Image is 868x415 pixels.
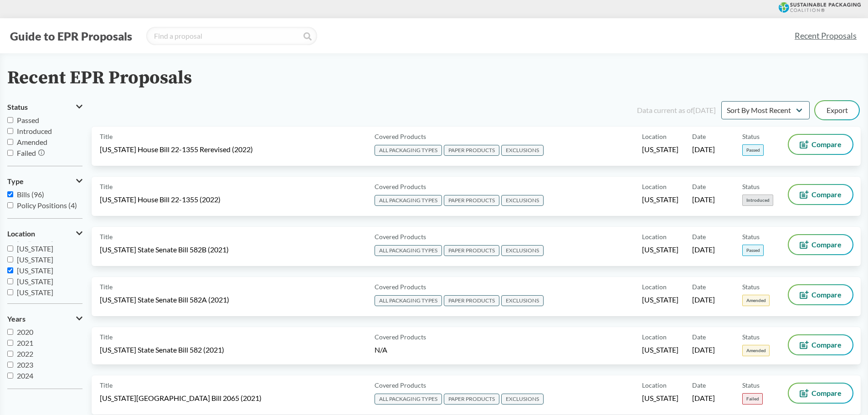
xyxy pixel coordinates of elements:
span: Introduced [742,195,773,206]
span: Title [100,182,113,191]
span: Status [742,332,760,342]
input: Find a proposal [146,27,317,45]
span: Title [100,282,113,292]
input: 2023 [7,362,13,368]
span: Location [7,230,35,238]
input: [US_STATE] [7,289,13,295]
span: [US_STATE] House Bill 22-1355 (2022) [100,195,221,205]
span: Location [642,380,667,390]
span: 2023 [17,360,33,369]
span: Date [692,282,706,292]
span: [US_STATE] [642,144,678,154]
span: ALL PACKAGING TYPES [375,145,442,156]
span: Amended [742,345,770,356]
span: Compare [812,341,842,348]
span: Location [642,182,667,191]
input: 2021 [7,340,13,346]
span: [US_STATE] [642,345,678,355]
span: [US_STATE] State Senate Bill 582 (2021) [100,345,224,355]
span: [DATE] [692,345,715,355]
span: Title [100,332,113,342]
span: EXCLUSIONS [501,145,544,156]
input: 2024 [7,373,13,379]
button: Type [7,174,82,189]
span: [US_STATE][GEOGRAPHIC_DATA] Bill 2065 (2021) [100,393,262,403]
span: Amended [17,138,47,146]
span: [DATE] [692,195,715,205]
button: Compare [789,185,853,204]
span: [US_STATE] [17,277,53,286]
span: Failed [742,393,763,405]
span: Failed [17,149,36,157]
span: Passed [742,245,764,256]
span: PAPER PRODUCTS [444,195,499,206]
span: 2022 [17,349,33,358]
span: Location [642,282,667,292]
span: [US_STATE] [642,245,678,255]
span: ALL PACKAGING TYPES [375,245,442,256]
span: PAPER PRODUCTS [444,145,499,156]
span: PAPER PRODUCTS [444,394,499,405]
span: ALL PACKAGING TYPES [375,195,442,206]
span: Covered Products [375,282,426,292]
span: Title [100,232,113,241]
span: Compare [812,241,842,248]
span: Location [642,132,667,141]
button: Compare [789,384,853,403]
span: [US_STATE] House Bill 22-1355 Rerevised (2022) [100,144,253,154]
span: Status [7,103,28,111]
input: Introduced [7,128,13,134]
span: [US_STATE] [642,295,678,305]
span: [US_STATE] State Senate Bill 582A (2021) [100,295,229,305]
span: Introduced [17,127,52,135]
button: Years [7,311,82,327]
input: Amended [7,139,13,145]
span: EXCLUSIONS [501,195,544,206]
span: Status [742,282,760,292]
input: Policy Positions (4) [7,202,13,208]
input: [US_STATE] [7,246,13,251]
span: Compare [812,141,842,148]
input: Bills (96) [7,191,13,197]
span: Location [642,332,667,342]
span: [US_STATE] State Senate Bill 582B (2021) [100,245,229,255]
span: Covered Products [375,182,426,191]
button: Compare [789,335,853,354]
span: 2024 [17,371,33,380]
span: Title [100,380,113,390]
span: [US_STATE] [17,288,53,297]
span: EXCLUSIONS [501,394,544,405]
span: N/A [375,345,387,354]
span: Status [742,132,760,141]
span: Date [692,132,706,141]
input: [US_STATE] [7,278,13,284]
button: Export [815,101,859,119]
button: Status [7,99,82,115]
span: ALL PACKAGING TYPES [375,295,442,306]
span: [DATE] [692,245,715,255]
button: Guide to EPR Proposals [7,29,135,43]
button: Compare [789,285,853,304]
span: 2020 [17,328,33,336]
span: Date [692,232,706,241]
span: Title [100,132,113,141]
span: Location [642,232,667,241]
span: Type [7,177,24,185]
span: Date [692,182,706,191]
span: Status [742,232,760,241]
span: Years [7,315,26,323]
span: [DATE] [692,144,715,154]
span: Compare [812,389,842,397]
span: Covered Products [375,232,426,241]
span: [US_STATE] [17,255,53,264]
span: PAPER PRODUCTS [444,245,499,256]
button: Compare [789,235,853,254]
span: [US_STATE] [642,195,678,205]
span: Status [742,182,760,191]
input: 2022 [7,351,13,357]
span: Policy Positions (4) [17,201,77,210]
span: PAPER PRODUCTS [444,295,499,306]
div: Data current as of [DATE] [637,105,716,116]
h2: Recent EPR Proposals [7,68,192,88]
input: [US_STATE] [7,256,13,262]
